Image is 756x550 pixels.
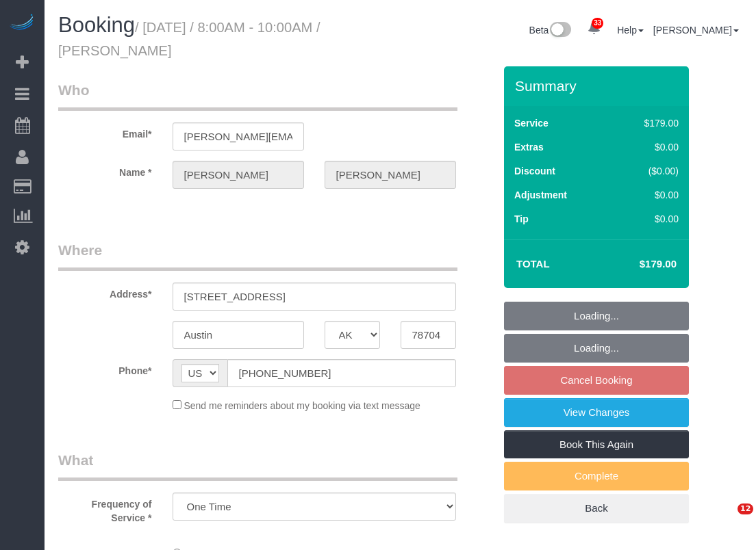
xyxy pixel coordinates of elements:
[173,161,304,189] input: First Name*
[615,140,679,154] div: $0.00
[48,493,162,525] label: Frequency of Service *
[173,321,304,349] input: City*
[48,122,162,141] label: Email*
[653,25,739,36] a: [PERSON_NAME]
[592,18,603,29] span: 33
[709,503,742,536] iframe: Intercom live chat
[514,116,549,130] label: Service
[58,13,135,37] span: Booking
[617,25,644,36] a: Help
[549,22,571,40] img: New interface
[48,359,162,378] label: Phone*
[615,188,679,202] div: $0.00
[227,359,456,387] input: Phone*
[504,494,689,523] a: Back
[615,116,679,130] div: $179.00
[48,283,162,301] label: Address*
[615,164,679,178] div: ($0.00)
[514,140,544,154] label: Extras
[738,503,753,514] span: 12
[504,430,689,459] a: Book This Again
[529,25,572,36] a: Beta
[48,161,162,179] label: Name *
[173,122,304,150] input: Email*
[58,20,320,58] small: / [DATE] / 8:00AM - 10:00AM / [PERSON_NAME]
[615,212,679,226] div: $0.00
[504,398,689,427] a: View Changes
[514,212,529,226] label: Tip
[515,78,682,94] h3: Summary
[514,164,555,178] label: Discount
[514,188,567,202] label: Adjustment
[184,400,420,411] span: Send me reminders about my booking via text message
[516,258,550,270] strong: Total
[401,321,456,349] input: Zip Code*
[58,240,457,271] legend: Where
[58,450,457,481] legend: What
[325,161,456,189] input: Last Name*
[58,80,457,111] legend: Who
[8,14,36,33] img: Automaid Logo
[598,259,677,270] h4: $179.00
[581,14,607,44] a: 33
